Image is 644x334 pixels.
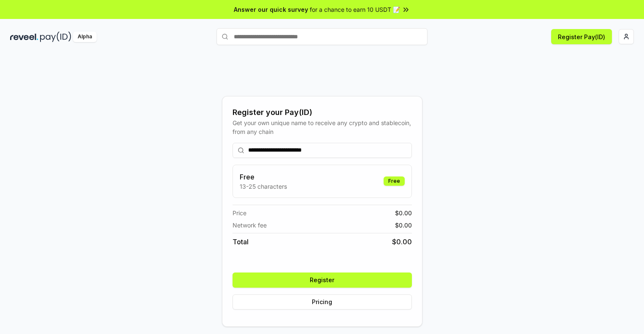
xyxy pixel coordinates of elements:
[10,32,38,42] img: reveel_dark
[233,118,412,136] div: Get your own unique name to receive any crypto and stablecoin, from any chain
[234,5,308,14] span: Answer our quick survey
[384,176,405,186] div: Free
[240,172,287,182] h3: Free
[395,208,412,217] span: $ 0.00
[551,29,612,44] button: Register Pay(ID)
[73,32,97,42] div: Alpha
[40,32,71,42] img: pay_id
[233,237,249,247] span: Total
[233,221,267,230] span: Network fee
[233,294,412,310] button: Pricing
[392,237,412,247] span: $ 0.00
[310,5,400,14] span: for a chance to earn 10 USDT 📝
[233,208,246,217] span: Price
[395,221,412,230] span: $ 0.00
[233,273,412,288] button: Register
[240,182,287,191] p: 13-25 characters
[233,107,412,118] div: Register your Pay(ID)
